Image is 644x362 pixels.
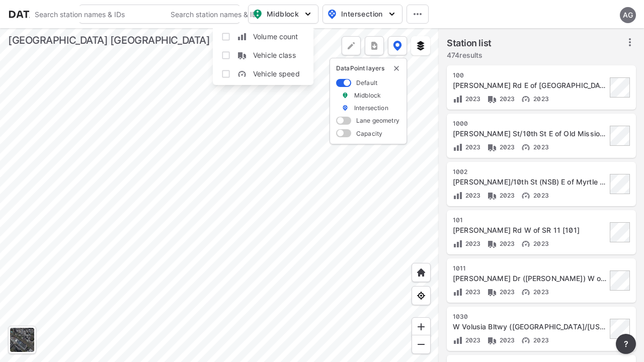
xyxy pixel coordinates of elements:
[487,191,497,201] img: Vehicle class
[8,9,71,19] img: dataPointLogo.9353c09d.svg
[453,239,463,249] img: Volume count
[616,334,636,354] button: more
[487,94,497,104] img: Vehicle class
[248,5,318,24] button: Midblock
[497,240,515,247] span: 2023
[354,91,381,100] label: Midblock
[327,8,396,20] span: Intersection
[453,274,607,284] div: Kathy Dr (N Penin) W of SR A1A [1011]
[497,143,515,151] span: 2023
[487,335,497,345] img: Vehicle class
[342,104,349,112] img: marker_Intersection.6861001b.svg
[253,31,298,42] span: Volume count
[453,335,463,345] img: Volume count
[497,336,515,344] span: 2023
[463,143,481,151] span: 2023
[346,41,356,51] img: +Dz8AAAAASUVORK5CYII=
[531,95,549,103] span: 2023
[392,64,400,72] img: close-external-leyer.3061a1c7.svg
[416,339,426,349] img: MAAAAAElFTkSuQmCC
[303,9,313,19] img: 5YPKRKmlfpI5mqlR8AD95paCi+0kK1fRFDJSaMmawlwaeJcJwk9O2fotCW5ve9gAAAAASUVORK5CYII=
[620,7,636,23] div: AG
[8,33,210,47] div: [GEOGRAPHIC_DATA] [GEOGRAPHIC_DATA]
[447,36,492,50] label: Station list
[531,143,549,151] span: 2023
[463,240,481,247] span: 2023
[521,239,531,249] img: Vehicle speed
[416,267,426,278] img: +XpAUvaXAN7GudzAAAAAElFTkSuQmCC
[356,78,377,87] label: Default
[166,6,301,22] input: Search
[531,336,549,344] span: 2023
[326,8,338,20] img: map_pin_int.54838e6b.svg
[453,71,607,79] div: 100
[237,69,247,79] img: w05fo9UQAAAAAElFTkSuQmCC
[323,5,403,24] button: Intersection
[252,8,264,20] img: map_pin_mid.602f9df1.svg
[412,286,431,305] div: View my location
[392,64,400,72] button: delete
[453,216,607,224] div: 101
[356,129,382,138] label: Capacity
[521,191,531,201] img: Vehicle speed
[342,36,361,55] div: Polygon tool
[387,9,397,19] img: 5YPKRKmlfpI5mqlR8AD95paCi+0kK1fRFDJSaMmawlwaeJcJwk9O2fotCW5ve9gAAAAASUVORK5CYII=
[453,322,607,332] div: W Volusia Bltwy (Veterans Memorial Pkwy Extension/Kentucky) N of Graves Ave [1030]
[411,36,430,55] button: External layers
[369,41,379,51] img: xqJnZQTG2JQi0x5lvmkeSNbbgIiQD62bqHG8IfrOzanD0FsRdYrij6fAAAAAElFTkSuQmCC
[8,326,36,354] div: Toggle basemap
[521,335,531,345] img: Vehicle speed
[453,80,607,90] div: Arredondo Grant Rd E of Spring Garden Ranch Rd [100]
[463,192,481,199] span: 2023
[453,313,607,321] div: 1030
[497,192,515,199] span: 2023
[497,95,515,103] span: 2023
[453,287,463,297] img: Volume count
[453,142,463,152] img: Volume count
[388,36,407,55] button: DataPoint layers
[487,287,497,297] img: Vehicle class
[336,64,400,72] p: DataPoint layers
[453,168,607,176] div: 1002
[237,50,247,60] img: S3KcC2PZAAAAAElFTkSuQmCC
[521,142,531,152] img: Vehicle speed
[497,288,515,296] span: 2023
[237,32,247,42] img: zXKTHG75SmCTpzeATkOMbMjAxYFTnPvh7K8Q9YYMXBy4Bd2Bwe9xdUQUqRsak2SDbAAAAABJRU5ErkJggg==
[487,239,497,249] img: Vehicle class
[253,8,312,20] span: Midblock
[531,192,549,199] span: 2023
[487,142,497,152] img: Vehicle class
[416,41,426,51] img: layers.ee07997e.svg
[416,291,426,301] img: zeq5HYn9AnE9l6UmnFLPAAAAAElFTkSuQmCC
[412,317,431,336] div: Zoom in
[453,225,607,235] div: Arredondo Grant Rd W of SR 11 [101]
[521,94,531,104] img: Vehicle speed
[447,50,492,60] label: 474 results
[622,338,630,350] span: ?
[365,36,384,55] button: more
[412,335,431,354] div: Zoom out
[356,116,399,125] label: Lane geometry
[30,6,166,22] input: Search
[412,263,431,282] div: Home
[453,94,463,104] img: Volume count
[453,129,607,139] div: Josephine St/10th St E of Old Mission Rd [1000]
[342,91,349,100] img: marker_Midblock.5ba75e30.svg
[453,264,607,273] div: 1011
[453,120,607,128] div: 1000
[531,240,549,247] span: 2023
[463,336,481,344] span: 2023
[463,288,481,296] span: 2023
[463,95,481,103] span: 2023
[416,322,426,332] img: ZvzfEJKXnyWIrJytrsY285QMwk63cM6Drc+sIAAAAASUVORK5CYII=
[521,287,531,297] img: Vehicle speed
[253,68,300,79] span: Vehicle speed
[354,104,388,112] label: Intersection
[393,41,402,51] img: data-point-layers.37681fc9.svg
[531,288,549,296] span: 2023
[253,50,296,60] span: Vehicle class
[453,191,463,201] img: Volume count
[453,177,607,187] div: Josephine St/10th St (NSB) E of Myrtle Rd [1002]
